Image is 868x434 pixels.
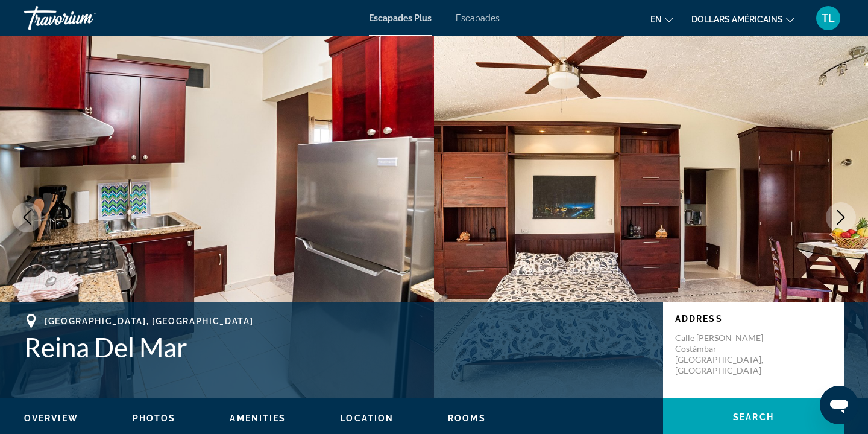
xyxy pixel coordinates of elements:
button: Changer de devise [691,10,794,28]
a: Travorium [24,2,145,34]
button: Overview [24,413,78,424]
button: Photos [133,413,176,424]
font: en [650,14,662,24]
p: Calle [PERSON_NAME] Costámbar [GEOGRAPHIC_DATA], [GEOGRAPHIC_DATA] [675,333,772,376]
font: TL [822,11,835,24]
button: Changer de langue [650,10,673,28]
span: Overview [24,413,78,423]
span: Amenities [230,413,286,423]
a: Escapades [456,13,500,23]
button: Next image [826,202,856,232]
span: Photos [133,413,176,423]
a: Escapades Plus [369,13,432,23]
iframe: Bouton de lancement de la fenêtre de messagerie [820,386,858,424]
span: Rooms [448,413,486,423]
span: Location [340,413,394,423]
h1: Reina Del Mar [24,331,651,363]
button: Previous image [12,202,42,232]
p: Address [675,314,832,324]
button: Location [340,413,394,424]
span: Search [733,412,774,422]
button: Amenities [230,413,286,424]
font: dollars américains [691,14,783,24]
button: Menu utilisateur [813,5,844,31]
button: Rooms [448,413,486,424]
span: [GEOGRAPHIC_DATA], [GEOGRAPHIC_DATA] [45,316,253,326]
